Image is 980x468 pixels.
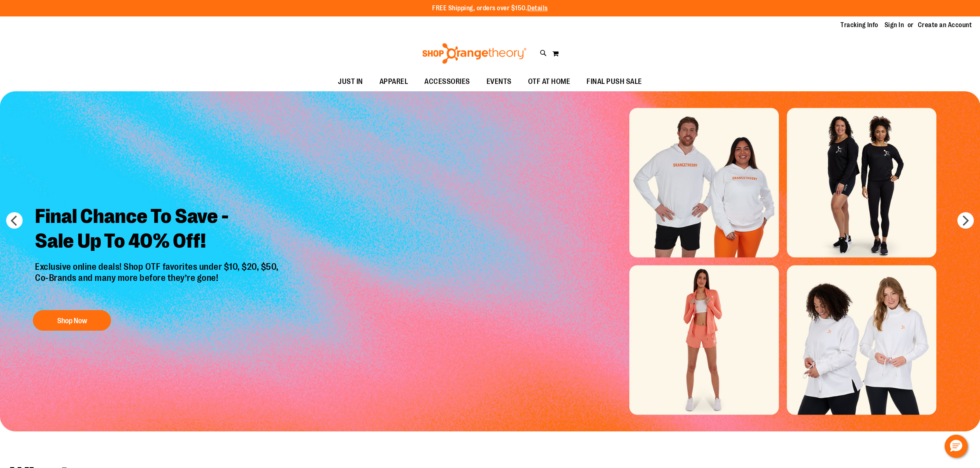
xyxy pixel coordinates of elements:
a: FINAL PUSH SALE [578,72,650,91]
a: JUST IN [330,72,371,91]
button: prev [6,212,23,229]
a: Tracking Info [840,21,878,30]
a: APPAREL [371,72,417,91]
a: Create an Account [918,21,972,30]
a: ACCESSORIES [416,72,478,91]
span: OTF AT HOME [528,72,570,91]
button: Shop Now [33,310,111,331]
p: Exclusive online deals! Shop OTF favorites under $10, $20, $50, Co-Brands and many more before th... [29,262,287,302]
p: FREE Shipping, orders over $150. [432,4,548,13]
a: Details [527,5,548,12]
span: EVENTS [487,72,512,91]
button: Hello, have a question? Let’s chat. [945,435,968,458]
span: FINAL PUSH SALE [587,72,642,91]
a: Sign In [885,21,904,30]
span: ACCESSORIES [424,72,470,91]
a: Final Chance To Save -Sale Up To 40% Off! Exclusive online deals! Shop OTF favorites under $10, $... [29,198,287,335]
button: next [957,212,974,229]
span: APPAREL [379,72,408,91]
a: EVENTS [478,72,520,91]
h2: Final Chance To Save - Sale Up To 40% Off! [29,198,287,262]
img: Shop Orangetheory [421,43,528,64]
span: JUST IN [338,72,363,91]
a: OTF AT HOME [520,72,579,91]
